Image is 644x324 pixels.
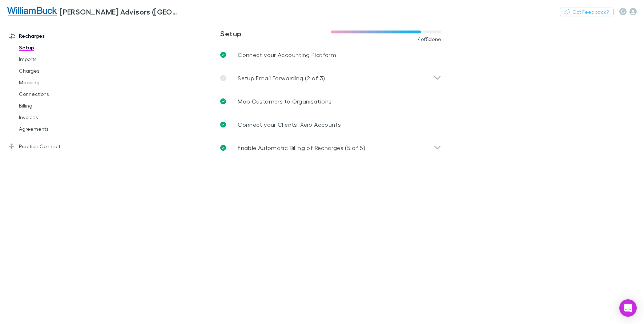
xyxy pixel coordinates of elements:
[238,143,365,152] p: Enable Automatic Billing of Recharges (5 of 5)
[12,53,97,65] a: Imports
[214,66,447,90] div: Setup Email Forwarding (2 of 3)
[1,30,97,42] a: Recharges
[12,42,97,53] a: Setup
[12,88,97,100] a: Connections
[238,50,336,59] p: Connect your Accounting Platform
[12,65,97,77] a: Charges
[7,7,57,16] img: William Buck Advisors (WA) Pty Ltd's Logo
[1,141,97,152] a: Practice Connect
[12,77,97,88] a: Mapping
[12,112,97,123] a: Invoices
[560,8,613,16] button: Got Feedback?
[12,100,97,112] a: Billing
[238,120,341,129] p: Connect your Clients’ Xero Accounts
[214,113,447,136] a: Connect your Clients’ Xero Accounts
[238,97,331,106] p: Map Customers to Organisations
[214,90,447,113] a: Map Customers to Organisations
[12,123,97,135] a: Agreements
[60,7,180,16] h3: [PERSON_NAME] Advisors ([GEOGRAPHIC_DATA]) Pty Ltd
[3,3,185,20] a: [PERSON_NAME] Advisors ([GEOGRAPHIC_DATA]) Pty Ltd
[214,136,447,159] div: Enable Automatic Billing of Recharges (5 of 5)
[619,299,637,317] div: Open Intercom Messenger
[214,43,447,66] a: Connect your Accounting Platform
[238,74,325,82] p: Setup Email Forwarding (2 of 3)
[220,29,331,38] h3: Setup
[418,36,442,42] span: 4 of 5 done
